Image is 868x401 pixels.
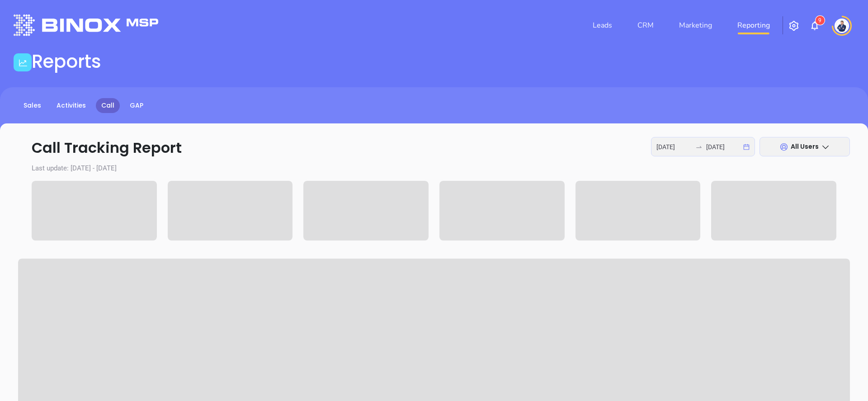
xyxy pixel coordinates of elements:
a: GAP [124,98,149,113]
span: All Users [791,142,819,151]
img: iconNotification [809,20,820,31]
a: CRM [634,16,657,34]
a: Leads [589,16,616,34]
a: Sales [18,98,47,113]
img: user [835,19,849,33]
a: Reporting [734,16,774,34]
span: to [695,143,703,151]
a: Call [96,98,120,113]
a: Activities [51,98,91,113]
sup: 9 [816,16,825,25]
img: logo [14,14,158,36]
span: swap-right [695,143,703,151]
span: 9 [818,17,821,24]
p: Last update: [DATE] - [DATE] [18,163,850,174]
a: Marketing [675,16,716,34]
p: Call Tracking Report [18,137,850,159]
input: End date [706,142,741,152]
input: Start date [656,142,692,152]
h1: Reports [32,51,101,72]
img: iconSetting [788,20,799,31]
